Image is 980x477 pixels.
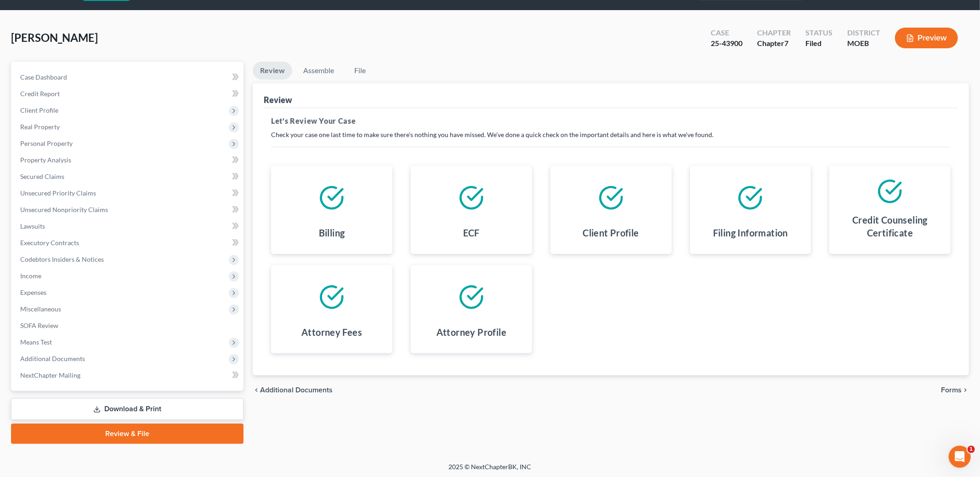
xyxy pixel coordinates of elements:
[20,272,41,280] span: Income
[20,305,61,313] span: Miscellaneous
[941,386,962,394] span: Forms
[941,386,969,394] button: Forms chevron_right
[319,226,345,239] h4: Billing
[20,371,80,379] span: NextChapter Mailing
[805,38,833,49] div: Filed
[20,189,96,197] span: Unsecured Priority Claims
[20,239,79,247] span: Executory Contracts
[20,255,104,263] span: Codebtors Insiders & Notices
[11,424,244,444] a: Review & File
[847,28,880,38] div: District
[757,38,791,49] div: Chapter
[13,317,244,334] a: SOFA Review
[13,185,244,201] a: Unsecured Priority Claims
[13,69,244,86] a: Case Dashboard
[20,355,85,362] span: Additional Documents
[784,39,788,47] span: 7
[13,218,244,235] a: Lawsuits
[20,90,60,98] span: Credit Report
[20,288,46,296] span: Expenses
[20,123,60,131] span: Real Property
[463,226,480,239] h4: ECF
[20,222,45,230] span: Lawsuits
[13,235,244,251] a: Executory Contracts
[20,206,108,213] span: Unsecured Nonpriority Claims
[271,130,951,139] p: Check your case one last time to make sure there's nothing you have missed. We've done a quick ch...
[11,398,244,420] a: Download & Print
[301,326,362,339] h4: Attorney Fees
[13,168,244,185] a: Secured Claims
[20,338,52,346] span: Means Test
[968,446,975,453] span: 1
[847,38,880,49] div: MOEB
[13,201,244,218] a: Unsecured Nonpriority Claims
[949,446,971,468] iframe: Intercom live chat
[13,86,244,102] a: Credit Report
[264,94,292,105] div: Review
[962,386,969,394] i: chevron_right
[11,31,98,44] span: [PERSON_NAME]
[757,28,791,38] div: Chapter
[260,386,333,394] span: Additional Documents
[345,62,374,80] a: File
[895,28,958,48] button: Preview
[20,172,64,180] span: Secured Claims
[20,73,67,81] span: Case Dashboard
[20,322,58,329] span: SOFA Review
[253,386,260,394] i: chevron_left
[436,326,506,339] h4: Attorney Profile
[583,226,639,239] h4: Client Profile
[711,28,742,38] div: Case
[271,115,951,126] h5: Let's Review Your Case
[253,386,333,394] a: chevron_left Additional Documents
[13,152,244,168] a: Property Analysis
[296,62,341,80] a: Assemble
[13,367,244,384] a: NextChapter Mailing
[20,139,73,147] span: Personal Property
[711,38,742,49] div: 25-43900
[20,106,58,114] span: Client Profile
[805,28,833,38] div: Status
[713,226,788,239] h4: Filing Information
[837,213,943,239] h4: Credit Counseling Certificate
[20,156,71,164] span: Property Analysis
[253,62,292,80] a: Review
